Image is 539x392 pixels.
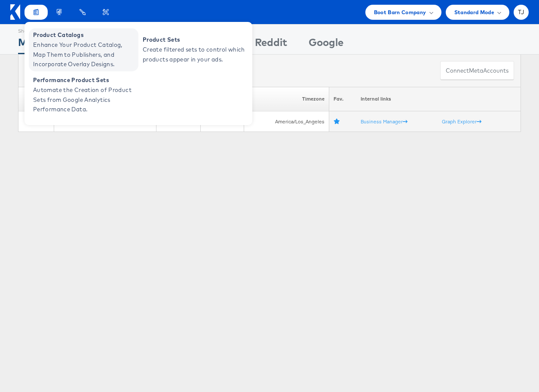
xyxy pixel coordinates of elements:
div: Showing [18,24,44,35]
div: Reddit [255,35,287,54]
div: Meta [18,35,44,54]
div: Google [309,35,343,54]
span: Product Catalogs [33,30,136,40]
a: Graph Explorer [442,118,481,125]
span: Boot Barn Company [374,8,426,17]
td: America/Los_Angeles [244,111,329,132]
a: Product Catalogs Enhance Your Product Catalog, Map Them to Publishers, and Incorporate Overlay De... [29,28,138,71]
span: Create filtered sets to control which products appear in your ads. [143,45,246,64]
span: meta [469,67,483,75]
a: Business Manager [361,118,407,125]
span: Standard Mode [454,8,494,17]
a: Performance Product Sets Automate the Creation of Product Sets from Google Analytics Performance ... [29,73,138,116]
span: Automate the Creation of Product Sets from Google Analytics Performance Data. [33,85,136,114]
span: Performance Product Sets [33,75,136,85]
th: Timezone [244,87,329,111]
span: Product Sets [143,35,246,45]
span: Enhance Your Product Catalog, Map Them to Publishers, and Incorporate Overlay Designs. [33,40,136,69]
th: Status [18,87,54,111]
a: Product Sets Create filtered sets to control which products appear in your ads. [138,28,248,71]
span: TJ [518,9,524,15]
button: ConnectmetaAccounts [440,61,514,80]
